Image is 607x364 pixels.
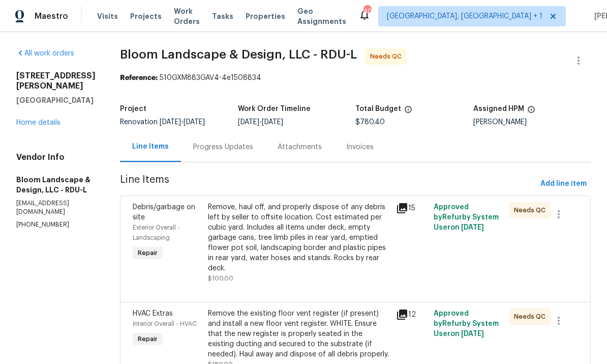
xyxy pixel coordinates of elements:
p: [EMAIL_ADDRESS][DOMAIN_NAME] [16,199,96,216]
span: Projects [130,11,162,21]
span: [DATE] [184,119,205,126]
span: Visits [97,11,118,21]
div: Remove, haul off, and properly dispose of any debris left by seller to offsite location. Cost est... [208,202,390,273]
div: 510GXM883GAV4-4e1508834 [120,73,591,83]
b: Reference: [120,74,158,81]
h5: Work Order Timeline [238,105,311,113]
span: Repair [134,248,162,258]
span: Geo Assignments [297,6,346,26]
div: Invoices [346,142,374,152]
span: Debris/garbage on site [133,204,195,221]
div: 40 [363,6,371,16]
h5: Assigned HPM [473,105,524,113]
span: Line Items [120,175,536,193]
span: Properties [246,11,285,21]
span: The hpm assigned to this work order. [527,105,535,119]
span: Needs QC [514,312,550,322]
span: [DATE] [160,119,181,126]
span: The total cost of line items that have been proposed by Opendoor. This sum includes line items th... [404,105,412,119]
span: HVAC Extras [133,310,173,317]
span: Approved by Refurby System User on [434,310,499,338]
div: Remove the existing floor vent register (if present) and install a new floor vent register. WHITE... [208,309,390,359]
p: [PHONE_NUMBER] [16,220,96,229]
span: [DATE] [461,224,484,231]
span: Exterior Overall - Landscaping [133,225,180,241]
h5: Project [120,105,146,113]
span: - [238,119,283,126]
div: 15 [396,202,428,214]
div: Attachments [278,142,322,152]
span: $780.40 [355,119,385,126]
span: Tasks [212,13,233,20]
span: $100.00 [208,275,233,282]
span: Needs QC [370,51,406,62]
h5: [GEOGRAPHIC_DATA] [16,95,96,105]
a: All work orders [16,50,74,57]
span: Maestro [35,11,68,21]
span: Work Orders [174,6,200,26]
div: Line Items [132,142,169,152]
span: Renovation [120,119,205,126]
div: 12 [396,309,428,321]
span: Add line item [540,178,587,190]
span: Interior Overall - HVAC [133,321,197,327]
div: [PERSON_NAME] [473,119,591,126]
span: - [160,119,205,126]
button: Add line item [536,175,591,193]
span: Needs QC [514,205,550,215]
h4: Vendor Info [16,152,96,162]
span: [DATE] [461,330,484,338]
span: Bloom Landscape & Design, LLC - RDU-L [120,48,357,61]
a: Home details [16,119,60,126]
span: [GEOGRAPHIC_DATA], [GEOGRAPHIC_DATA] + 1 [387,11,542,21]
span: Approved by Refurby System User on [434,204,499,231]
span: [DATE] [262,119,283,126]
span: [DATE] [238,119,259,126]
h5: Total Budget [355,105,401,113]
span: Repair [134,334,162,344]
h5: Bloom Landscape & Design, LLC - RDU-L [16,175,96,195]
h2: [STREET_ADDRESS][PERSON_NAME] [16,71,96,91]
div: Progress Updates [193,142,253,152]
